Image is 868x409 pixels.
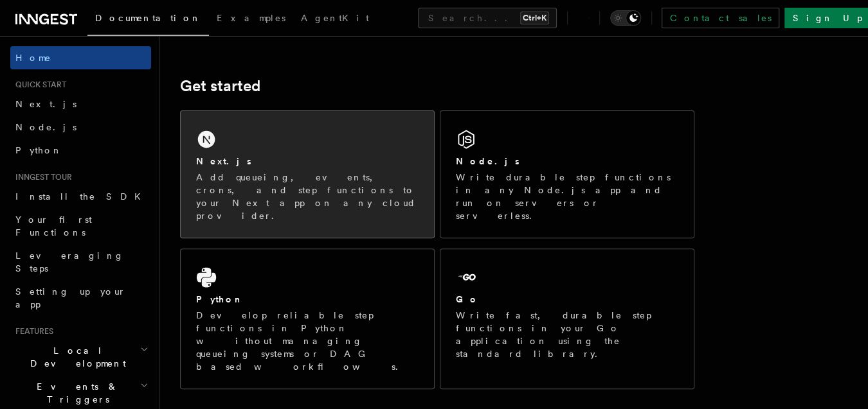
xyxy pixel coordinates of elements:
button: Toggle dark mode [610,10,641,26]
h2: Python [196,293,244,306]
button: Local Development [10,339,151,375]
p: Add queueing, events, crons, and step functions to your Next app on any cloud provider. [196,171,419,222]
a: Contact sales [662,8,779,28]
span: Next.js [15,99,77,109]
a: Next.js [10,92,151,116]
a: AgentKit [293,4,377,35]
a: Node.js [10,116,151,139]
span: Documentation [95,13,201,23]
a: Setting up your app [10,280,151,316]
h2: Next.js [196,155,251,168]
a: Next.jsAdd queueing, events, crons, and step functions to your Next app on any cloud provider. [180,110,435,238]
span: AgentKit [301,13,369,23]
button: Search...Ctrl+K [418,8,557,28]
span: Quick start [10,80,66,90]
span: Leveraging Steps [15,250,124,274]
a: Leveraging Steps [10,244,151,280]
a: GoWrite fast, durable step functions in your Go application using the standard library. [440,248,694,389]
span: Inngest tour [10,172,72,182]
a: Documentation [87,4,209,36]
h2: Go [456,293,479,306]
a: Home [10,46,151,69]
span: Features [10,326,53,336]
span: Home [15,51,51,64]
a: Install the SDK [10,185,151,208]
span: Events & Triggers [10,380,140,406]
span: Your first Functions [15,214,92,238]
span: Setting up your app [15,286,126,309]
a: Python [10,139,151,162]
a: Node.jsWrite durable step functions in any Node.js app and run on servers or serverless. [440,110,694,238]
a: Your first Functions [10,208,151,244]
a: PythonDevelop reliable step functions in Python without managing queueing systems or DAG based wo... [180,248,435,389]
span: Install the SDK [15,191,149,202]
a: Examples [209,4,293,35]
p: Write durable step functions in any Node.js app and run on servers or serverless. [456,171,678,222]
span: Local Development [10,344,140,370]
a: Get started [180,77,260,95]
span: Examples [217,13,285,23]
h2: Node.js [456,155,520,168]
p: Develop reliable step functions in Python without managing queueing systems or DAG based workflows. [196,309,419,373]
span: Node.js [15,122,77,132]
p: Write fast, durable step functions in your Go application using the standard library. [456,309,678,360]
kbd: Ctrl+K [520,12,549,24]
span: Python [15,145,62,155]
